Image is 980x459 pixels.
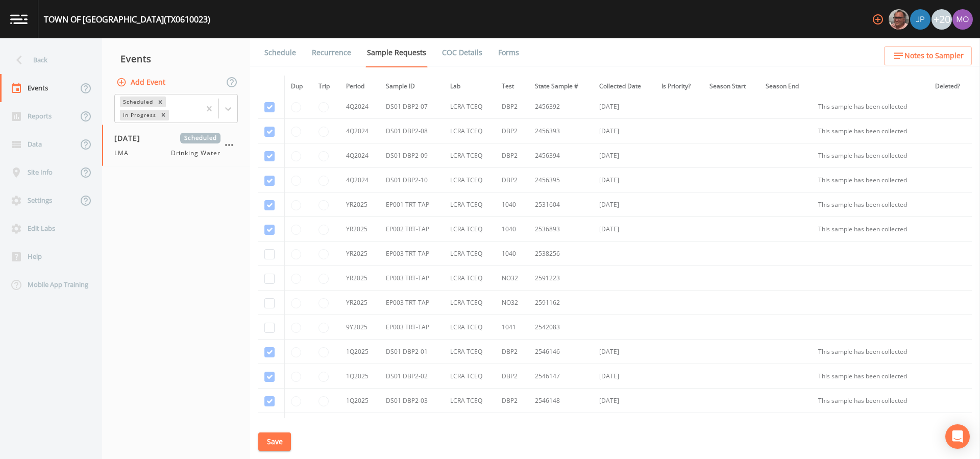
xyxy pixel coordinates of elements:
[593,364,656,389] td: [DATE]
[444,413,496,438] td: LCRA TCEQ
[380,291,444,315] td: EP003 TRT-TAP
[380,143,444,168] td: DS01 DBP2-09
[444,266,496,291] td: LCRA TCEQ
[593,119,656,143] td: [DATE]
[340,266,380,291] td: YR2025
[380,168,444,192] td: DS01 DBP2-10
[496,413,529,438] td: DBP2
[496,192,529,217] td: 1040
[593,389,656,413] td: [DATE]
[529,266,593,291] td: 2591223
[380,241,444,266] td: EP003 TRT-TAP
[889,9,909,30] img: e2d790fa78825a4bb76dcb6ab311d44c
[593,192,656,217] td: [DATE]
[593,340,656,364] td: [DATE]
[529,168,593,192] td: 2456395
[444,241,496,266] td: LCRA TCEQ
[180,133,220,143] span: Scheduled
[496,340,529,364] td: DBP2
[884,46,972,65] button: Notes to Sampler
[593,94,656,119] td: [DATE]
[496,266,529,291] td: NO32
[380,217,444,241] td: EP002 TRT-TAP
[340,192,380,217] td: YR2025
[812,340,929,364] td: This sample has been collected
[496,168,529,192] td: DBP2
[114,133,148,143] span: [DATE]
[340,94,380,119] td: 4Q2024
[380,119,444,143] td: DS01 DBP2-08
[114,73,169,92] button: Add Event
[812,389,929,413] td: This sample has been collected
[340,340,380,364] td: 1Q2025
[340,291,380,315] td: YR2025
[904,50,964,62] span: Notes to Sampler
[380,413,444,438] td: DS01 DBP2-06
[444,340,496,364] td: LCRA TCEQ
[952,9,973,30] img: 4e251478aba98ce068fb7eae8f78b90c
[444,192,496,217] td: LCRA TCEQ
[365,38,428,67] a: Sample Requests
[812,168,929,192] td: This sample has been collected
[812,192,929,217] td: This sample has been collected
[529,315,593,340] td: 2542083
[945,424,970,449] div: Open Intercom Messenger
[440,38,484,67] a: COC Details
[593,413,656,438] td: [DATE]
[380,266,444,291] td: EP003 TRT-TAP
[444,315,496,340] td: LCRA TCEQ
[444,94,496,119] td: LCRA TCEQ
[593,168,656,192] td: [DATE]
[444,364,496,389] td: LCRA TCEQ
[380,76,444,98] th: Sample ID
[812,217,929,241] td: This sample has been collected
[496,217,529,241] td: 1040
[444,217,496,241] td: LCRA TCEQ
[703,76,759,98] th: Season Start
[496,364,529,389] td: DBP2
[496,291,529,315] td: NO32
[529,291,593,315] td: 2591162
[10,14,28,24] img: logo
[340,168,380,192] td: 4Q2024
[529,76,593,98] th: State Sample #
[529,119,593,143] td: 2456393
[284,76,312,98] th: Dup
[340,364,380,389] td: 1Q2025
[340,315,380,340] td: 9Y2025
[759,76,812,98] th: Season End
[120,96,155,107] div: Scheduled
[380,389,444,413] td: DS01 DBP2-03
[444,168,496,192] td: LCRA TCEQ
[444,143,496,168] td: LCRA TCEQ
[444,119,496,143] td: LCRA TCEQ
[496,143,529,168] td: DBP2
[932,9,952,30] div: +20
[496,119,529,143] td: DBP2
[258,432,291,451] button: Save
[593,143,656,168] td: [DATE]
[529,241,593,266] td: 2538256
[263,38,298,67] a: Schedule
[114,149,135,158] span: LMA
[340,389,380,413] td: 1Q2025
[812,413,929,438] td: This sample has been collected
[655,76,703,98] th: Is Priority?
[340,413,380,438] td: 1Q2025
[380,340,444,364] td: DS01 DBP2-01
[529,192,593,217] td: 2531604
[812,143,929,168] td: This sample has been collected
[593,217,656,241] td: [DATE]
[496,241,529,266] td: 1040
[380,364,444,389] td: DS01 DBP2-02
[929,76,972,98] th: Deleted?
[593,76,656,98] th: Collected Date
[529,389,593,413] td: 2546148
[340,143,380,168] td: 4Q2024
[529,143,593,168] td: 2456394
[444,76,496,98] th: Lab
[340,76,380,98] th: Period
[529,413,593,438] td: 2546149
[310,38,353,67] a: Recurrence
[444,291,496,315] td: LCRA TCEQ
